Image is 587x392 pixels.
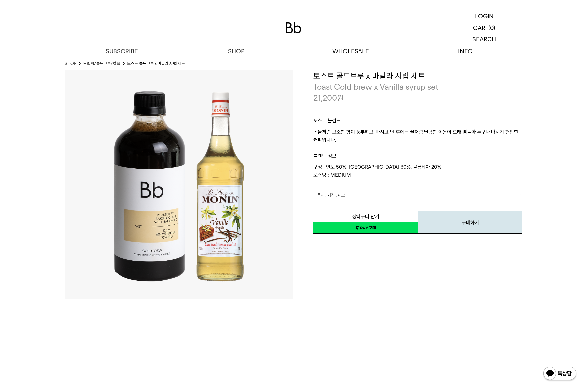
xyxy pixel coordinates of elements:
[408,45,522,57] p: INFO
[179,45,293,57] a: SHOP
[313,211,418,222] button: 장바구니 담기
[313,222,418,234] a: 새창
[127,60,185,67] li: 토스트 콜드브루 x 바닐라 시럽 세트
[65,60,76,67] a: SHOP
[313,70,522,82] h3: 토스트 콜드브루 x 바닐라 시럽 세트
[475,10,494,22] p: LOGIN
[446,22,522,33] a: CART (0)
[293,45,408,57] p: WHOLESALE
[489,22,495,33] p: (0)
[313,189,349,201] span: = 옵션 : 가격 : 재고 =
[337,93,344,103] span: 원
[286,22,301,33] img: 로고
[472,33,496,45] p: SEARCH
[313,93,344,104] p: 21,200
[446,10,522,22] a: LOGIN
[418,211,522,234] button: 구매하기
[65,45,179,57] a: SUBSCRIBE
[313,117,522,128] p: 토스트 블렌드
[313,81,522,93] p: Toast Cold brew x Vanilla syrup set
[83,60,120,67] a: 드립백/콜드브루/캡슐
[473,22,489,33] p: CART
[313,144,522,163] p: 블렌드 정보
[313,128,522,144] p: 곡물처럼 고소한 향이 풍부하고, 마시고 난 후에는 꿀처럼 달콤한 여운이 오래 맴돌아 누구나 마시기 편안한 커피입니다.
[543,366,577,382] img: 카카오톡 채널 1:1 채팅 버튼
[313,163,522,179] p: 구성 : 인도 50%, [GEOGRAPHIC_DATA] 30%, 콜롬비아 20% 로스팅 : MEDIUM
[65,70,293,299] img: 토스트 콜드브루 x 바닐라 시럽 세트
